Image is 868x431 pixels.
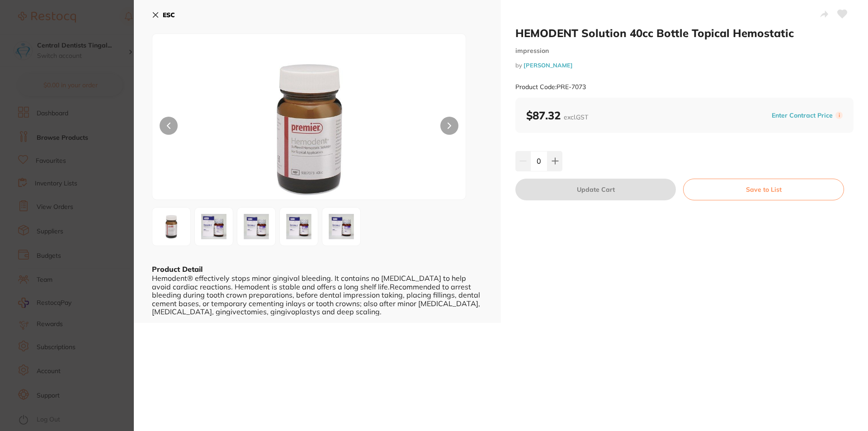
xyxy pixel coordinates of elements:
[524,62,573,69] a: [PERSON_NAME]
[325,210,358,243] img: XzUuanBn
[155,210,188,243] img: LmpwZw
[515,179,676,200] button: Update Cart
[215,57,403,199] img: LmpwZw
[515,47,854,55] small: impression
[152,265,203,274] b: Product Detail
[283,210,315,243] img: XzQuanBn
[683,179,844,200] button: Save to List
[152,7,175,23] button: ESC
[163,11,175,19] b: ESC
[835,112,843,119] label: i
[769,111,835,120] button: Enter Contract Price
[152,274,483,316] div: Hemodent® effectively stops minor gingival bleeding. It contains no [MEDICAL_DATA] to help avoid ...
[240,210,273,243] img: XzMuanBn
[515,26,854,40] h2: HEMODENT Solution 40cc Bottle Topical Hemostatic
[515,62,854,69] small: by
[564,113,588,121] span: excl. GST
[198,210,230,243] img: XzIuanBn
[515,83,586,91] small: Product Code: PRE-7073
[526,109,588,122] b: $87.32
